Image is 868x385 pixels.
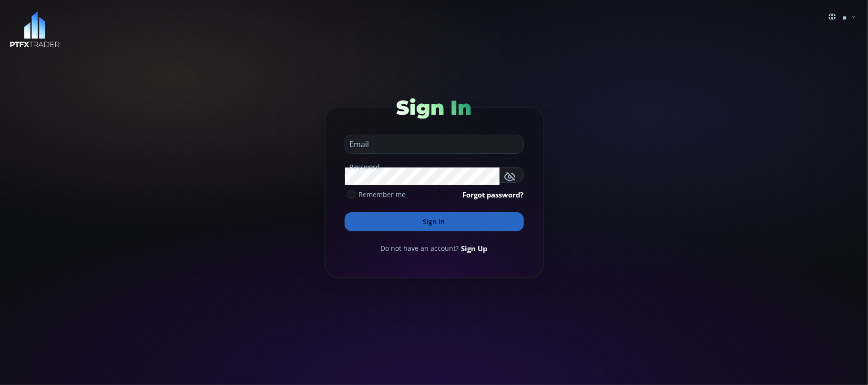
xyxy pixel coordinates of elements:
span: Remember me [359,189,406,199]
span: Sign In [397,95,472,120]
a: Sign Up [461,243,488,254]
div: Do not have an account? [345,243,524,254]
img: LOGO [10,11,60,48]
button: Sign In [345,212,524,231]
a: Forgot password? [463,189,524,200]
